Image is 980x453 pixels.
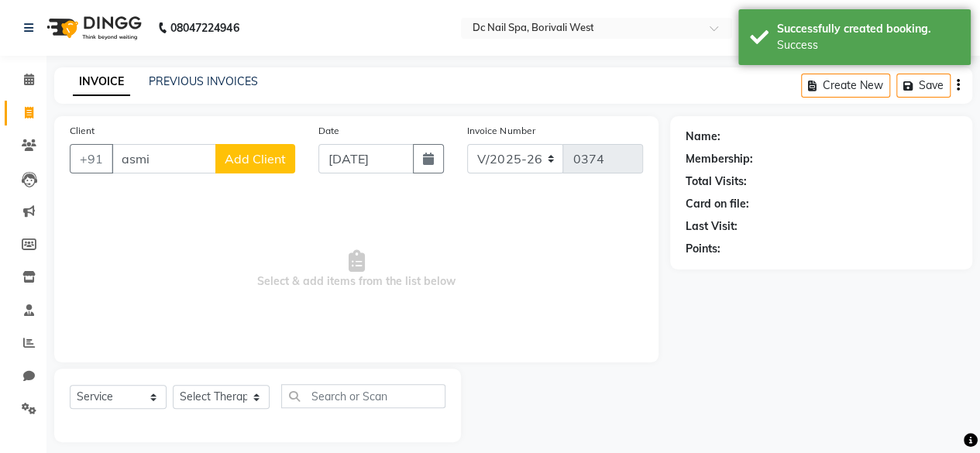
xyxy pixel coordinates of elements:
[686,173,747,190] div: Total Visits:
[281,384,445,408] input: Search or Scan
[70,144,113,173] button: +91
[896,74,951,98] button: Save
[73,68,130,96] a: INVOICE
[170,6,239,50] b: 08047224946
[686,196,749,212] div: Card on file:
[686,129,720,145] div: Name:
[112,144,216,173] input: Search by Name/Mobile/Email/Code
[686,151,753,167] div: Membership:
[225,151,286,166] span: Add Client
[70,192,643,347] span: Select & add items from the list below
[686,241,720,257] div: Points:
[686,218,738,235] div: Last Visit:
[70,124,95,138] label: Client
[777,37,959,53] div: Success
[215,144,295,173] button: Add Client
[40,6,146,50] img: logo
[467,124,535,138] label: Invoice Number
[801,74,890,98] button: Create New
[777,21,959,37] div: Successfully created booking.
[318,124,339,138] label: Date
[149,74,258,88] a: PREVIOUS INVOICES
